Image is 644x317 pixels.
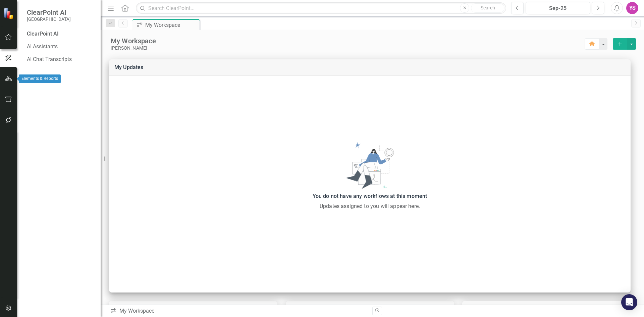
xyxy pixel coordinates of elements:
[27,16,71,22] small: [GEOGRAPHIC_DATA]
[111,37,585,45] div: My Workspace
[136,2,506,14] input: Search ClearPoint...
[112,202,627,210] div: Updates assigned to you will appear here.
[27,43,94,51] a: AI Assistants
[613,38,636,50] div: split button
[627,38,636,50] button: select merge strategy
[111,45,585,51] div: [PERSON_NAME]
[19,74,61,83] div: Elements & Reports
[481,5,495,10] span: Search
[27,30,94,38] div: ClearPoint AI
[3,8,15,19] img: ClearPoint Strategy
[110,307,367,315] div: My Workspace
[626,2,638,14] button: YS
[112,192,627,201] div: You do not have any workflows at this moment
[145,21,198,29] div: My Workspace
[27,8,71,16] span: ClearPoint AI
[613,38,627,50] button: select merge strategy
[528,4,588,12] div: Sep-25
[471,3,504,13] button: Search
[27,56,94,63] a: AI Chat Transcripts
[526,2,590,14] button: Sep-25
[114,64,144,70] a: My Updates
[621,294,637,310] div: Open Intercom Messenger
